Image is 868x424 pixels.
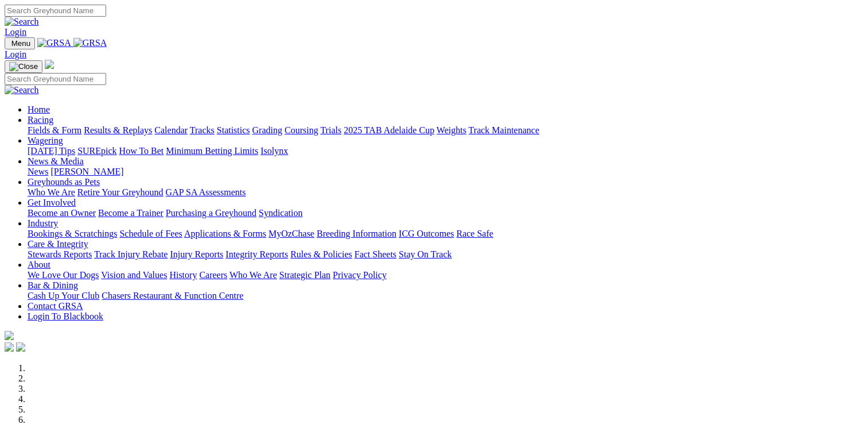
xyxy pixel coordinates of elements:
[28,115,53,125] a: Racing
[5,85,39,95] img: Search
[11,39,30,48] span: Menu
[77,146,116,156] a: SUREpick
[5,342,14,352] img: facebook.svg
[285,125,318,135] a: Coursing
[260,146,288,156] a: Isolynx
[28,187,863,198] div: Greyhounds as Pets
[28,198,76,207] a: Get Involved
[279,270,330,280] a: Strategic Plan
[344,125,434,135] a: 2025 TAB Adelaide Cup
[28,239,88,249] a: Care & Integrity
[5,60,42,73] button: Toggle navigation
[169,270,197,280] a: History
[28,270,863,280] div: About
[252,125,282,135] a: Grading
[154,125,188,135] a: Calendar
[5,27,26,37] a: Login
[28,311,103,321] a: Login To Blackbook
[28,301,83,311] a: Contact GRSA
[28,270,99,280] a: We Love Our Dogs
[28,167,48,176] a: News
[5,17,39,27] img: Search
[456,229,493,238] a: Race Safe
[119,229,182,238] a: Schedule of Fees
[28,156,84,166] a: News & Media
[259,208,302,218] a: Syndication
[317,229,396,238] a: Breeding Information
[45,60,54,69] img: logo-grsa-white.png
[184,229,266,238] a: Applications & Forms
[28,291,99,300] a: Cash Up Your Club
[333,270,387,280] a: Privacy Policy
[437,125,466,135] a: Weights
[73,38,107,48] img: GRSA
[399,229,454,238] a: ICG Outcomes
[28,229,117,238] a: Bookings & Scratchings
[5,37,35,49] button: Toggle navigation
[190,125,215,135] a: Tracks
[28,125,81,135] a: Fields & Form
[225,249,288,259] a: Integrity Reports
[37,38,71,48] img: GRSA
[28,125,863,136] div: Racing
[5,49,26,59] a: Login
[28,280,78,290] a: Bar & Dining
[50,167,123,176] a: [PERSON_NAME]
[28,136,63,145] a: Wagering
[320,125,341,135] a: Trials
[9,62,38,71] img: Close
[5,5,106,17] input: Search
[77,187,164,197] a: Retire Your Greyhound
[28,146,75,156] a: [DATE] Tips
[290,249,352,259] a: Rules & Policies
[268,229,314,238] a: MyOzChase
[166,187,246,197] a: GAP SA Assessments
[5,73,106,85] input: Search
[28,249,863,260] div: Care & Integrity
[170,249,223,259] a: Injury Reports
[28,208,96,218] a: Become an Owner
[229,270,277,280] a: Who We Are
[28,146,863,156] div: Wagering
[199,270,227,280] a: Careers
[98,208,164,218] a: Become a Trainer
[102,291,243,300] a: Chasers Restaurant & Function Centre
[5,331,14,340] img: logo-grsa-white.png
[166,208,256,218] a: Purchasing a Greyhound
[84,125,152,135] a: Results & Replays
[28,177,100,187] a: Greyhounds as Pets
[469,125,539,135] a: Track Maintenance
[94,249,168,259] a: Track Injury Rebate
[28,105,50,114] a: Home
[119,146,164,156] a: How To Bet
[28,249,92,259] a: Stewards Reports
[166,146,258,156] a: Minimum Betting Limits
[399,249,451,259] a: Stay On Track
[28,167,863,177] div: News & Media
[355,249,396,259] a: Fact Sheets
[28,208,863,218] div: Get Involved
[28,218,58,228] a: Industry
[16,342,25,352] img: twitter.svg
[28,187,75,197] a: Who We Are
[28,291,863,301] div: Bar & Dining
[28,260,50,269] a: About
[217,125,250,135] a: Statistics
[28,229,863,239] div: Industry
[101,270,167,280] a: Vision and Values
